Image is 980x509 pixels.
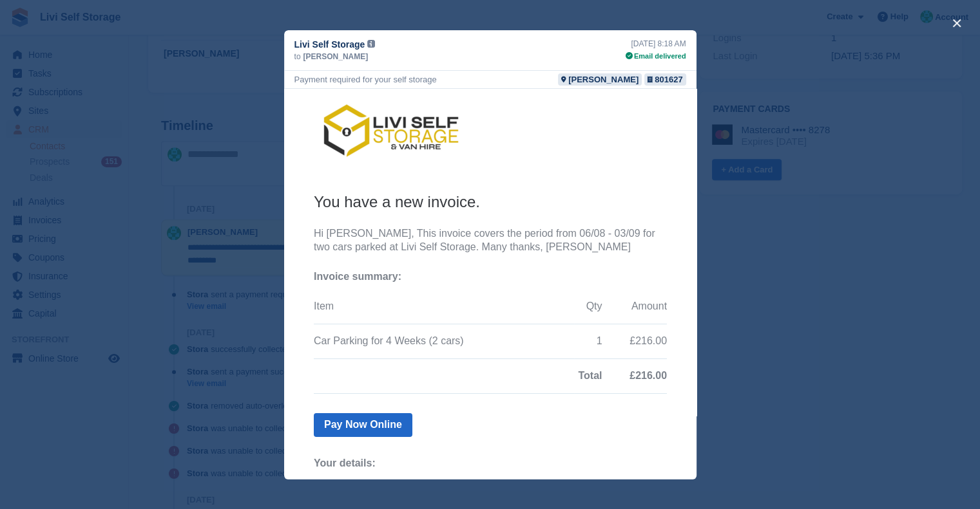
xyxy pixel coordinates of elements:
td: 1 [290,236,318,270]
img: icon-info-grey-7440780725fd019a000dd9b08b2336e03edf1995a4989e88bcd33f0948082b44.svg [367,40,375,48]
span: to [294,51,301,62]
th: Amount [318,201,383,235]
img: Livi Self Storage Logo [30,11,184,73]
div: Payment required for your self storage [294,73,437,86]
span: [PERSON_NAME] [303,51,369,62]
p: Invoice summary: [30,181,383,195]
td: £216.00 [318,236,383,270]
div: [PERSON_NAME] [568,73,639,86]
td: £216.00 [318,270,383,304]
span: Livi Self Storage [294,38,365,51]
th: Qty [290,201,318,235]
p: Your details: [30,368,383,382]
div: Email delivered [626,51,686,62]
a: [PERSON_NAME] [558,73,642,86]
p: Hi [PERSON_NAME], This invoice covers the period from 06/08 - 03/09 for two cars parked at Livi S... [30,138,383,165]
td: Car Parking for 4 Weeks (2 cars) [30,236,290,270]
a: 801627 [644,73,686,86]
div: [DATE] 8:18 AM [626,38,686,50]
th: Item [30,201,290,235]
a: Pay Now Online [30,324,128,348]
td: Total [30,270,318,304]
div: 801627 [655,73,682,86]
h3: You have a new invoice. [30,104,383,122]
button: close [946,13,967,33]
